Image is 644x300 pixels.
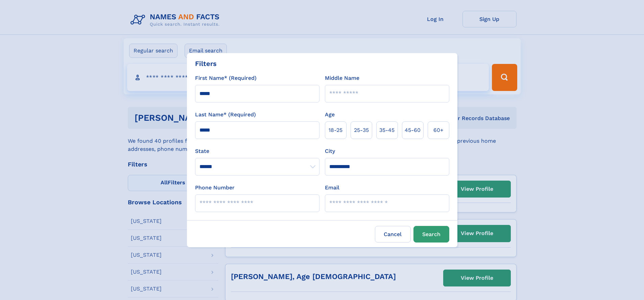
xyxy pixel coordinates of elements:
[195,74,257,82] label: First Name* (Required)
[325,147,335,155] label: City
[379,126,395,134] span: 35‑45
[405,126,421,134] span: 45‑60
[375,226,411,243] label: Cancel
[413,226,449,243] button: Search
[195,111,256,119] label: Last Name* (Required)
[325,111,335,119] label: Age
[325,184,339,192] label: Email
[329,126,342,134] span: 18‑25
[195,147,319,155] label: State
[195,59,217,69] div: Filters
[354,126,369,134] span: 25‑35
[325,74,359,82] label: Middle Name
[195,184,235,192] label: Phone Number
[433,126,444,134] span: 60+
